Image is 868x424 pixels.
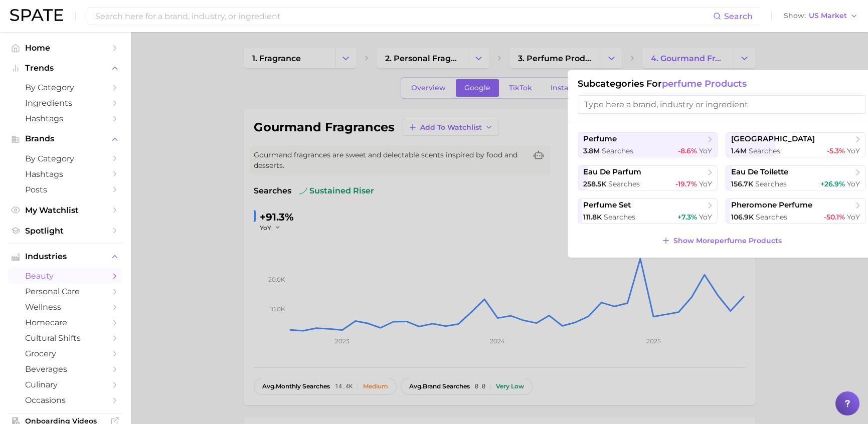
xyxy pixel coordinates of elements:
span: homecare [25,318,105,327]
a: My Watchlist [8,202,122,218]
span: grocery [25,349,105,358]
span: 258.5k [583,179,606,188]
span: -8.6% [678,146,697,155]
span: Show More perfume products [673,237,782,245]
span: Hashtags [25,169,105,179]
span: US Market [809,13,847,19]
span: Hashtags [25,114,105,123]
span: personal care [25,287,105,296]
span: YoY [847,146,860,155]
a: Spotlight [8,223,122,239]
span: YoY [699,146,712,155]
span: Industries [25,252,105,261]
span: 156.7k [731,179,753,188]
input: Type here a brand, industry or ingredient [578,95,865,114]
span: beauty [25,271,105,281]
span: Posts [25,185,105,194]
span: pheromone perfume [731,200,812,210]
span: searches [604,213,635,222]
button: Brands [8,131,122,146]
a: Ingredients [8,95,122,111]
a: Hashtags [8,166,122,182]
span: wellness [25,302,105,312]
span: -5.3% [827,146,845,155]
a: Posts [8,182,122,197]
a: by Category [8,151,122,166]
span: Home [25,43,105,53]
a: grocery [8,346,122,361]
span: 106.9k [731,213,754,222]
span: eau de toilette [731,167,788,177]
span: 1.4m [731,146,747,155]
span: -50.1% [824,213,845,222]
span: perfume [583,134,617,144]
span: by Category [25,154,105,163]
span: Show [784,13,806,19]
img: SPATE [10,9,63,21]
span: My Watchlist [25,205,105,215]
span: [GEOGRAPHIC_DATA] [731,134,815,144]
span: Search [724,12,753,21]
button: Trends [8,61,122,76]
span: perfume products [662,78,747,89]
span: Spotlight [25,226,105,236]
button: eau de toilette156.7k searches+26.9% YoY [726,165,865,190]
a: beverages [8,361,122,377]
a: culinary [8,377,122,392]
button: [GEOGRAPHIC_DATA]1.4m searches-5.3% YoY [726,132,865,157]
span: YoY [699,179,712,188]
a: Hashtags [8,111,122,126]
button: pheromone perfume106.9k searches-50.1% YoY [726,198,865,224]
span: -19.7% [675,179,697,188]
span: searches [756,213,787,222]
h1: Subcategories for [578,78,865,89]
span: YoY [699,213,712,222]
span: Ingredients [25,98,105,108]
span: YoY [847,179,860,188]
span: 3.8m [583,146,600,155]
span: cultural shifts [25,333,105,343]
a: personal care [8,284,122,299]
button: eau de parfum258.5k searches-19.7% YoY [578,165,718,190]
span: Trends [25,64,105,73]
button: perfume3.8m searches-8.6% YoY [578,132,718,157]
span: beverages [25,364,105,374]
span: eau de parfum [583,167,641,177]
span: YoY [847,213,860,222]
a: occasions [8,392,122,408]
span: 111.8k [583,213,602,222]
span: Brands [25,134,105,143]
button: Show Moreperfume products [659,234,784,248]
span: searches [749,146,780,155]
a: by Category [8,80,122,95]
input: Search here for a brand, industry, or ingredient [94,8,713,25]
span: +7.3% [677,213,697,222]
span: culinary [25,380,105,389]
button: ShowUS Market [781,10,860,23]
button: perfume set111.8k searches+7.3% YoY [578,198,718,224]
span: searches [608,179,640,188]
span: occasions [25,395,105,405]
span: searches [755,179,787,188]
span: searches [602,146,633,155]
button: Industries [8,249,122,264]
a: homecare [8,315,122,330]
a: cultural shifts [8,330,122,346]
a: wellness [8,299,122,315]
span: +26.9% [820,179,845,188]
span: by Category [25,83,105,92]
a: Home [8,40,122,56]
span: perfume set [583,200,631,210]
a: beauty [8,268,122,284]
